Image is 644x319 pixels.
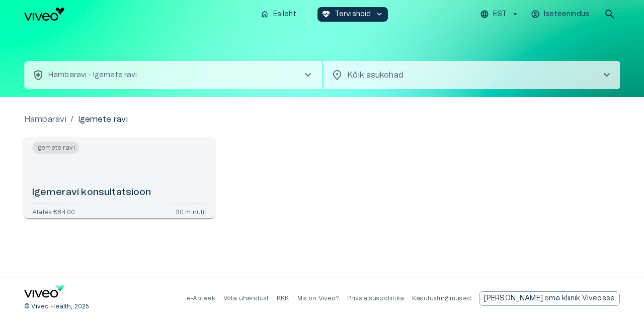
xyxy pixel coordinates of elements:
[176,208,207,214] p: 30 minutit
[479,291,620,306] a: Send email to partnership request to viveo
[604,8,616,20] span: search
[529,7,592,22] button: Iseteenindus
[24,8,64,21] img: Viveo logo
[484,293,615,304] p: [PERSON_NAME] oma kliinik Viveosse
[32,208,75,214] p: Alates €84.00
[493,9,507,20] p: EST
[277,295,289,301] a: KKK
[70,113,73,125] p: /
[24,8,252,21] a: Navigate to homepage
[32,69,44,81] span: health_and_safety
[412,295,471,301] a: Kasutustingimused
[331,69,343,81] span: location_on
[335,9,371,20] p: Tervishoid
[600,4,620,24] button: open search modal
[24,302,89,311] p: © Viveo Health, 2025
[321,10,331,19] span: ecg_heart
[32,142,79,154] span: Igemete ravi
[347,69,585,81] p: Kõik asukohad
[48,70,137,81] p: Hambaravi - Igemete ravi
[186,295,215,301] a: e-Apteek
[347,295,404,301] a: Privaatsuspoliitika
[297,294,339,303] p: Mis on Viveo?
[223,294,269,303] p: Võta ühendust
[24,138,215,218] a: Open service booking details
[24,61,322,89] button: health_and_safetyHambaravi - Igemete ravichevron_right
[256,7,301,22] button: homeEsileht
[544,9,589,20] p: Iseteenindus
[375,10,384,19] span: keyboard_arrow_down
[32,186,151,200] h6: Igemeravi konsultatsioon
[479,291,620,306] div: [PERSON_NAME] oma kliinik Viveosse
[24,113,66,125] a: Hambaravi
[478,7,521,22] button: EST
[601,69,613,81] span: chevron_right
[302,69,314,81] span: chevron_right
[317,7,388,22] button: ecg_heartTervishoidkeyboard_arrow_down
[24,285,64,301] a: Navigate to home page
[273,9,296,20] p: Esileht
[260,10,269,19] span: home
[78,113,128,125] p: Igemete ravi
